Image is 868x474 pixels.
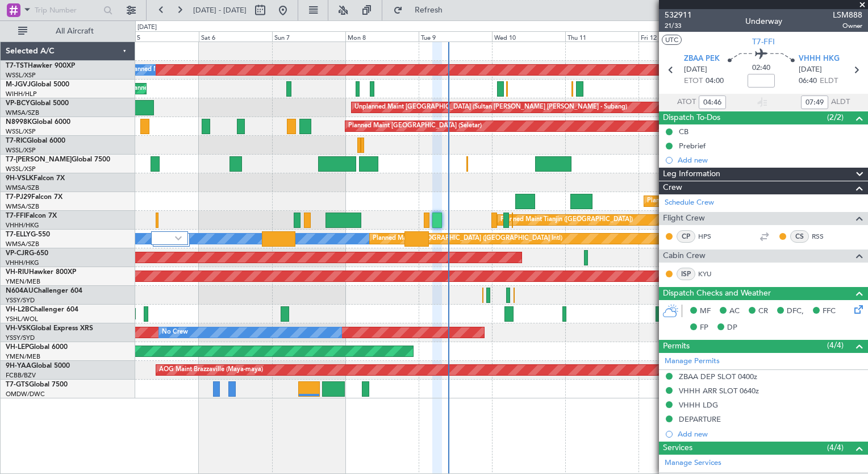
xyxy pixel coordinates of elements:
a: VH-L2BChallenger 604 [6,306,78,313]
span: T7-RIC [6,138,27,144]
span: VHHH HKG [799,53,840,65]
span: 9H-YAA [6,363,31,369]
div: No Crew [162,324,188,341]
a: WMSA/SZB [6,109,39,117]
div: CS [790,230,809,243]
span: T7-[PERSON_NAME] [6,156,72,163]
span: T7-PJ29 [6,194,31,201]
a: WMSA/SZB [6,184,39,192]
span: DP [727,322,737,334]
div: Tue 9 [419,31,492,41]
span: T7-TST [6,63,28,69]
a: T7-RICGlobal 6000 [6,138,65,144]
span: AC [729,306,740,317]
a: WSSL/XSP [6,146,36,155]
span: ALDT [831,97,850,108]
div: Underway [745,15,782,27]
a: WSSL/XSP [6,127,36,136]
button: Refresh [388,1,456,19]
div: Mon 8 [345,31,419,41]
span: N8998K [6,119,32,126]
div: ISP [677,268,695,280]
span: CR [758,306,768,317]
a: T7-FFIFalcon 7X [6,213,57,219]
a: FCBB/BZV [6,371,36,380]
a: VHHH/HKG [6,259,39,267]
a: T7-ELLYG-550 [6,231,50,238]
span: N604AU [6,288,34,294]
button: All Aircraft [12,22,123,40]
span: ELDT [820,76,838,87]
a: N8998KGlobal 6000 [6,119,70,126]
a: KYU [698,269,724,279]
span: Flight Crew [663,212,705,225]
span: T7-ELLY [6,231,31,238]
span: ATOT [677,97,696,108]
span: FFC [823,306,836,317]
span: VH-VSK [6,325,31,332]
a: T7-TSTHawker 900XP [6,63,75,69]
span: VH-L2B [6,306,30,313]
a: 9H-YAAGlobal 5000 [6,363,70,369]
div: Fri 12 [639,31,712,41]
span: M-JGVJ [6,81,31,88]
a: OMDW/DWC [6,390,45,398]
div: AOG Maint Brazzaville (Maya-maya) [159,361,263,379]
span: Dispatch To-Dos [663,111,720,124]
a: RSS [812,231,837,242]
div: [DATE] [137,23,157,32]
input: Trip Number [35,2,100,19]
span: FP [700,322,708,334]
img: arrow-gray.svg [175,236,182,240]
div: Add new [678,155,862,165]
a: YSSY/SYD [6,296,35,305]
div: CP [677,230,695,243]
a: WSSL/XSP [6,165,36,173]
span: (4/4) [827,442,844,454]
span: 06:40 [799,76,817,87]
span: VH-RIU [6,269,29,276]
div: Wed 10 [492,31,565,41]
div: Add new [678,429,862,439]
span: Leg Information [663,168,720,181]
span: Permits [663,340,690,353]
a: VH-VSKGlobal Express XRS [6,325,93,332]
div: DEPARTURE [679,414,721,424]
a: 9H-VSLKFalcon 7X [6,175,65,182]
span: 02:40 [752,63,770,74]
a: WIHH/HLP [6,90,37,98]
span: T7-FFI [752,36,775,48]
a: WSSL/XSP [6,71,36,80]
div: VHHH ARR SLOT 0640z [679,386,759,396]
span: T7-GTS [6,381,29,388]
a: N604AUChallenger 604 [6,288,82,294]
span: ZBAA PEK [684,53,720,65]
span: (2/2) [827,111,844,123]
a: YMEN/MEB [6,352,40,361]
span: VP-BCY [6,100,30,107]
span: 9H-VSLK [6,175,34,182]
a: YSSY/SYD [6,334,35,342]
a: HPS [698,231,724,242]
div: Planned Maint Tianjin ([GEOGRAPHIC_DATA]) [500,211,633,228]
div: Sat 6 [199,31,272,41]
div: Prebrief [679,141,706,151]
span: All Aircraft [30,27,120,35]
div: Planned Maint [GEOGRAPHIC_DATA] (Seletar) [348,118,482,135]
a: T7-GTSGlobal 7500 [6,381,68,388]
span: ETOT [684,76,703,87]
span: LSM888 [833,9,862,21]
a: Manage Services [665,458,721,469]
div: ZBAA DEP SLOT 0400z [679,372,757,381]
a: VP-BCYGlobal 5000 [6,100,69,107]
span: MF [700,306,711,317]
a: VH-RIUHawker 800XP [6,269,76,276]
a: VHHH/HKG [6,221,39,230]
div: Thu 11 [565,31,639,41]
span: Refresh [405,6,453,14]
span: DFC, [787,306,804,317]
span: Cabin Crew [663,250,706,263]
a: T7-PJ29Falcon 7X [6,194,62,201]
div: Fri 5 [126,31,199,41]
a: YSHL/WOL [6,315,38,323]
